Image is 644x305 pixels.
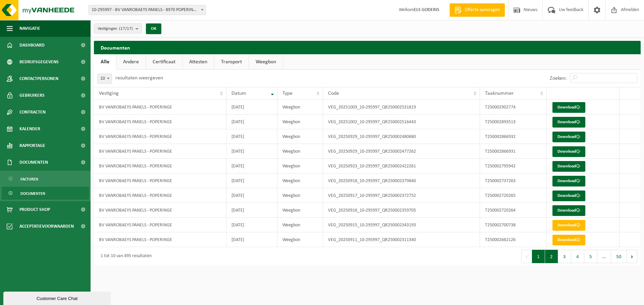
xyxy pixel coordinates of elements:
td: [DATE] [226,203,278,218]
span: Contracten [19,104,46,121]
td: VEG_20251003_10-295997_QR250002531819 [323,100,480,115]
td: T250002662126 [480,232,547,247]
a: Certificaat [146,54,182,70]
td: T250002902774 [480,100,547,115]
a: Attesten [182,54,214,70]
button: Next [627,250,637,263]
td: Weegbon [277,218,323,232]
td: [DATE] [226,100,278,115]
span: Navigatie [19,20,40,37]
td: VEG_20250923_10-295997_QR250002422261 [323,159,480,173]
td: Weegbon [277,159,323,173]
a: Download [552,161,585,172]
span: Rapportage [19,137,45,154]
span: Dashboard [19,37,45,54]
span: Facturen [20,173,38,185]
td: VEG_20250916_10-295997_QR250002359705 [323,203,480,218]
span: Datum [231,91,246,96]
a: Download [552,146,585,157]
span: Documenten [20,187,45,200]
a: Facturen [2,172,89,185]
td: VEG_20250911_10-295997_QR250002311340 [323,232,480,247]
td: VEG_20250929_10-295997_QR250002477262 [323,144,480,159]
iframe: chat widget [3,290,112,305]
td: Weegbon [277,232,323,247]
td: [DATE] [226,232,278,247]
td: [DATE] [226,173,278,188]
button: 50 [611,250,627,263]
td: T250002700738 [480,218,547,232]
td: BV VANROBAEYS PANELS - POPERINGE [94,159,226,173]
span: Product Shop [19,201,50,218]
span: Type [282,91,292,96]
button: Previous [521,250,532,263]
a: Transport [214,54,249,70]
span: Kalender [19,121,40,137]
td: BV VANROBAEYS PANELS - POPERINGE [94,218,226,232]
td: T250002866932 [480,129,547,144]
span: Vestiging [99,91,119,96]
td: [DATE] [226,188,278,203]
td: Weegbon [277,100,323,115]
td: VEG_20250918_10-295997_QR250002379840 [323,173,480,188]
span: Gebruikers [19,87,45,104]
span: Offerte aanvragen [463,7,501,13]
a: Download [552,220,585,231]
span: 10 [98,74,112,83]
td: BV VANROBAEYS PANELS - POPERINGE [94,203,226,218]
td: VEG_20251002_10-295997_QR250002516443 [323,115,480,129]
td: BV VANROBAEYS PANELS - POPERINGE [94,100,226,115]
td: T250002866931 [480,144,547,159]
td: BV VANROBAEYS PANELS - POPERINGE [94,129,226,144]
td: T250002720264 [480,203,547,218]
td: T250002720265 [480,188,547,203]
span: Documenten [19,154,48,171]
a: Download [552,117,585,128]
label: Zoeken: [550,76,567,81]
span: 10 [97,74,112,84]
strong: ELS GODERIS [414,7,439,12]
span: 10-295997 - BV VANROBAEYS PANELS - 8970 POPERINGE, BENELUXLAAN 12 [89,5,206,15]
span: Acceptatievoorwaarden [19,218,74,235]
span: Code [328,91,339,96]
td: VEG_20250915_10-295997_QR250002343193 [323,218,480,232]
td: BV VANROBAEYS PANELS - POPERINGE [94,115,226,129]
span: Bedrijfsgegevens [19,54,59,70]
a: Andere [116,54,146,70]
count: (17/17) [119,26,133,31]
td: Weegbon [277,144,323,159]
td: [DATE] [226,115,278,129]
button: 5 [584,250,597,263]
td: T250002893513 [480,115,547,129]
button: 4 [571,250,584,263]
td: Weegbon [277,188,323,203]
td: Weegbon [277,115,323,129]
a: Download [552,205,585,216]
button: 3 [558,250,571,263]
button: OK [146,23,161,34]
span: Taaknummer [485,91,514,96]
button: 2 [545,250,558,263]
td: BV VANROBAEYS PANELS - POPERINGE [94,232,226,247]
span: 10-295997 - BV VANROBAEYS PANELS - 8970 POPERINGE, BENELUXLAAN 12 [89,5,206,15]
td: Weegbon [277,203,323,218]
td: VEG_20250929_10-295997_QR250002480680 [323,129,480,144]
a: Offerte aanvragen [449,3,505,17]
td: [DATE] [226,159,278,173]
td: Weegbon [277,129,323,144]
a: Download [552,102,585,113]
td: [DATE] [226,129,278,144]
button: 1 [532,250,545,263]
button: Vestigingen(17/17) [94,23,142,33]
span: Contactpersonen [19,70,58,87]
td: VEG_20250917_10-295997_QR250002372752 [323,188,480,203]
td: T250002795942 [480,159,547,173]
label: resultaten weergeven [115,75,163,81]
a: Alle [94,54,116,70]
span: … [597,250,611,263]
td: [DATE] [226,144,278,159]
a: Download [552,235,585,245]
a: Download [552,176,585,186]
h2: Documenten [94,41,641,54]
td: BV VANROBAEYS PANELS - POPERINGE [94,173,226,188]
